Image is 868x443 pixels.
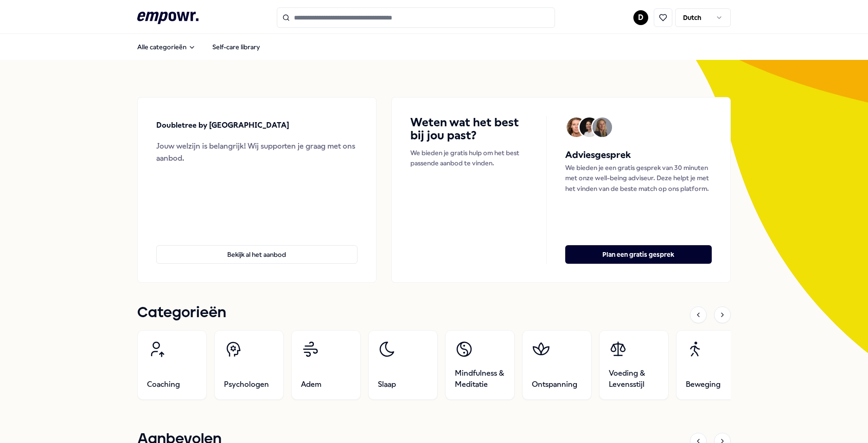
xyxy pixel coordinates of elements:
span: Slaap [378,379,396,390]
a: Bekijk al het aanbod [156,230,357,264]
nav: Main [130,38,268,56]
a: Ontspanning [522,330,592,400]
h1: Categorieën [137,301,226,325]
img: Avatar [567,117,586,137]
img: Avatar [593,117,612,137]
a: Self-care library [205,38,268,56]
p: Doubletree by [GEOGRAPHIC_DATA] [156,119,289,131]
img: Avatar [580,117,599,137]
p: We bieden je een gratis gesprek van 30 minuten met onze well-being adviseur. Deze helpt je met he... [565,163,712,194]
p: We bieden je gratis hulp om het best passende aanbod te vinden. [410,148,528,169]
span: Psychologen [224,379,269,390]
h5: Adviesgesprek [565,148,712,163]
button: Alle categorieën [130,38,203,56]
span: Beweging [686,379,721,390]
button: Bekijk al het aanbod [156,245,357,264]
span: Ontspanning [532,379,577,390]
a: Coaching [137,330,207,400]
div: Jouw welzijn is belangrijk! Wij supporten je graag met ons aanbod. [156,140,357,164]
span: Voeding & Levensstijl [609,368,659,390]
span: Mindfulness & Meditatie [455,368,505,390]
input: Search for products, categories or subcategories [277,7,555,28]
h4: Weten wat het best bij jou past? [410,116,528,142]
a: Voeding & Levensstijl [599,330,669,400]
a: Adem [291,330,361,400]
span: Adem [301,379,321,390]
button: D [633,10,648,25]
button: Plan een gratis gesprek [565,245,712,264]
a: Beweging [676,330,746,400]
a: Mindfulness & Meditatie [445,330,515,400]
a: Slaap [368,330,438,400]
span: Coaching [147,379,180,390]
a: Psychologen [214,330,284,400]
